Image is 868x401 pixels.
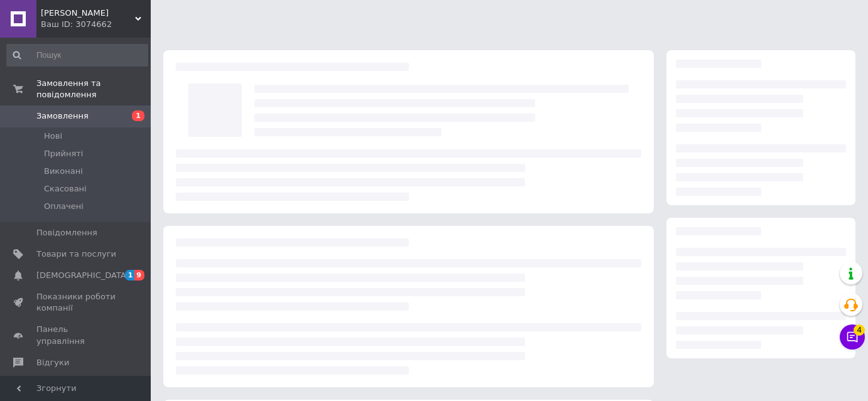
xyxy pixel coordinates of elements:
span: Замовлення та повідомлення [36,78,151,100]
input: Пошук [6,44,148,67]
span: Чарівна Майстерня [41,8,135,19]
span: Показники роботи компанії [36,291,116,314]
div: Ваш ID: 3074662 [41,19,151,30]
span: 1 [132,110,144,121]
span: Замовлення [36,110,89,122]
span: Товари та послуги [36,249,116,260]
span: 9 [134,270,144,281]
span: Скасовані [44,183,87,195]
span: Відгуки [36,357,69,368]
button: Чат з покупцем4 [840,324,865,350]
span: Панель управління [36,324,116,346]
span: Прийняті [44,148,83,159]
span: [DEMOGRAPHIC_DATA] [36,270,129,281]
span: Нові [44,131,62,142]
span: 4 [854,324,865,336]
span: Виконані [44,166,83,177]
span: 1 [125,270,135,281]
span: Повідомлення [36,227,97,238]
span: Оплачені [44,201,84,212]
